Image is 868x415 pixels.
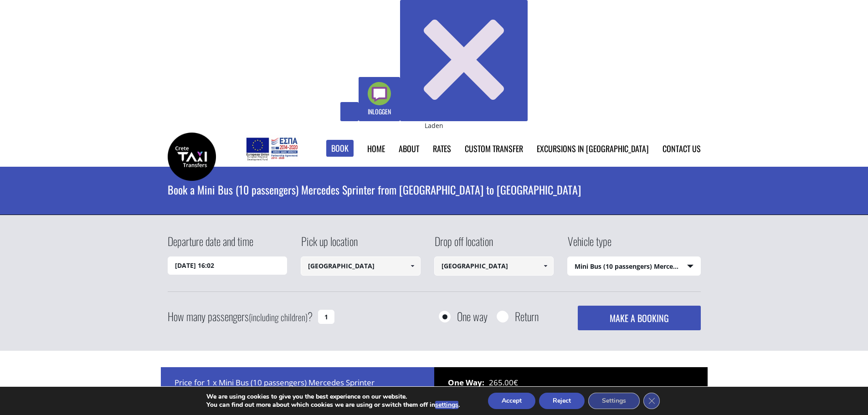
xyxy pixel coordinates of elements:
[405,256,420,276] a: Show All Items
[168,133,216,181] img: Crete Taxi Transfers | Book a Mini Bus transfer from Heraklion airport to Chania city | Crete Tax...
[539,393,585,409] button: Reject
[206,393,460,401] p: We are using cookies to give you the best experience on our website.
[206,401,460,409] p: You can find out more about which cookies we are using or switch them off in .
[301,233,358,256] label: Pick up location
[568,257,700,276] span: Mini Bus (10 passengers) Mercedes Sprinter
[249,310,308,324] small: (including children)
[326,140,354,157] a: Book
[488,393,535,409] button: Accept
[434,367,708,408] div: 265.00€ 520.00€
[245,135,299,162] img: e-bannersEUERDF180X90.jpg
[161,367,434,408] div: Price for 1 x Mini Bus (10 passengers) Mercedes Sprinter
[643,393,660,409] button: Close GDPR Cookie Banner
[434,233,493,256] label: Drop off location
[168,151,216,160] a: Crete Taxi Transfers | Book a Mini Bus transfer from Heraklion airport to Chania city | Crete Tax...
[168,306,313,328] label: How many passengers ?
[168,233,253,256] label: Departure date and time
[578,306,700,330] button: MAKE A BOOKING
[588,393,640,409] button: Settings
[301,256,421,276] input: Select pickup location
[457,311,488,322] label: One way
[448,376,489,389] span: One Way:
[537,143,649,154] a: Excursions in [GEOGRAPHIC_DATA]
[433,143,451,154] a: Rates
[367,143,385,154] a: Home
[663,143,701,154] a: Contact us
[425,121,443,130] span: Laden
[538,256,553,276] a: Show All Items
[435,401,458,409] button: settings
[465,143,523,154] a: Custom Transfer
[399,143,419,154] a: About
[434,256,554,276] input: Select drop-off location
[515,311,539,322] label: Return
[567,233,611,256] label: Vehicle type
[168,167,701,212] h1: Book a Mini Bus (10 passengers) Mercedes Sprinter from [GEOGRAPHIC_DATA] to [GEOGRAPHIC_DATA]
[368,107,391,116] span: Inloggen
